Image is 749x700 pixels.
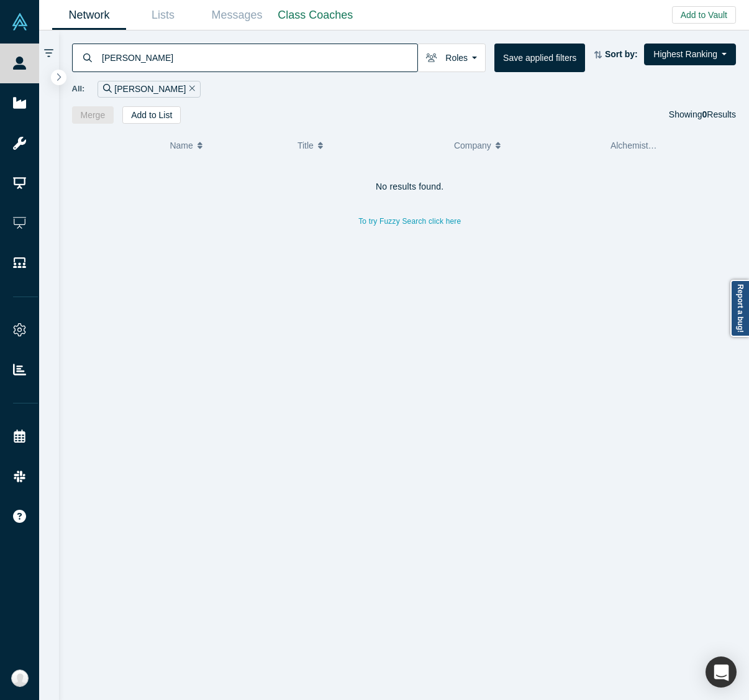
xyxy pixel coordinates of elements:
strong: Sort by: [605,49,638,59]
button: Merge [72,106,114,124]
button: Company [454,132,597,159]
div: Showing [669,106,736,124]
button: Add to Vault [672,6,736,24]
div: [PERSON_NAME] [98,81,201,98]
img: Anna Sanchez's Account [11,670,29,687]
img: Alchemist Vault Logo [11,13,29,30]
a: Report a bug! [730,280,749,337]
span: Name [170,132,193,159]
span: Company [454,132,491,159]
button: Highest Ranking [644,44,736,65]
a: Lists [126,1,200,30]
button: Save applied filters [494,44,585,72]
a: Messages [200,1,274,30]
input: Search by name, title, company, summary, expertise, investment criteria or topics of focus [101,43,417,72]
span: Title [297,132,314,159]
button: Title [297,132,441,159]
button: Remove Filter [186,82,195,96]
strong: 0 [702,109,707,119]
a: Class Coaches [274,1,357,30]
button: Name [170,132,284,159]
button: To try Fuzzy Search click here [350,213,470,229]
span: All: [72,83,85,95]
span: Alchemist Role [611,140,668,150]
button: Add to List [122,106,181,124]
span: Results [702,109,736,119]
a: Network [52,1,126,30]
button: Roles [417,44,486,72]
h4: No results found. [72,182,748,192]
